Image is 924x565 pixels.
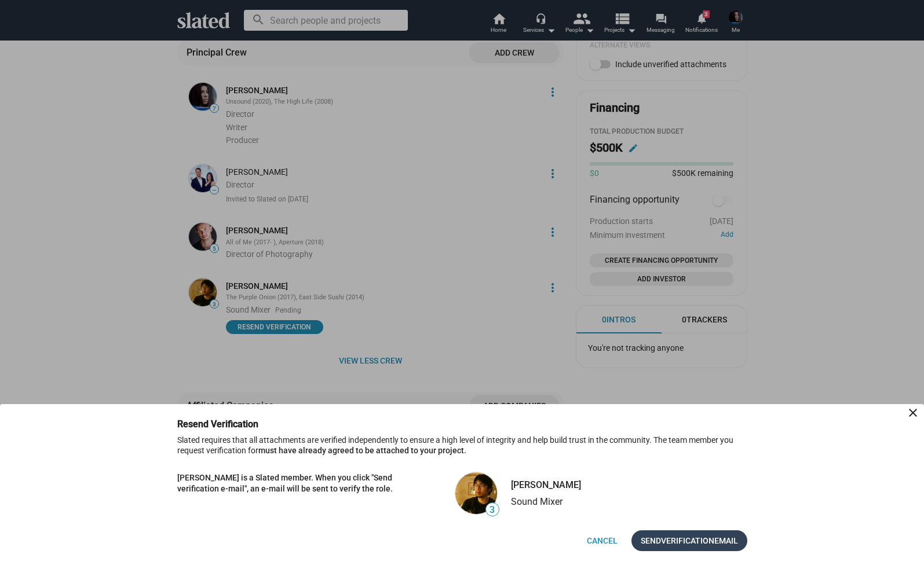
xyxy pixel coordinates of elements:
h3: Resend Verification [177,418,275,430]
span: Cancel [587,530,618,551]
span: must have already agreed to be attached to your project. [258,446,466,455]
mat-icon: close [906,406,920,420]
button: SendVerificationEmail [631,530,747,551]
div: [PERSON_NAME] [511,479,581,491]
span: Send Email [641,530,738,551]
p: [PERSON_NAME] is a Slated member. When you click "Send verification e-mail", an e-mail will be se... [177,472,409,494]
div: Sound Mixer [511,496,581,508]
img: undefined [455,472,497,514]
p: Slated requires that all attachments are verified independently to ensure a high level of integri... [177,435,747,465]
button: Cancel [578,530,627,551]
span: Verification [661,530,714,551]
span: 3 [486,504,499,516]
